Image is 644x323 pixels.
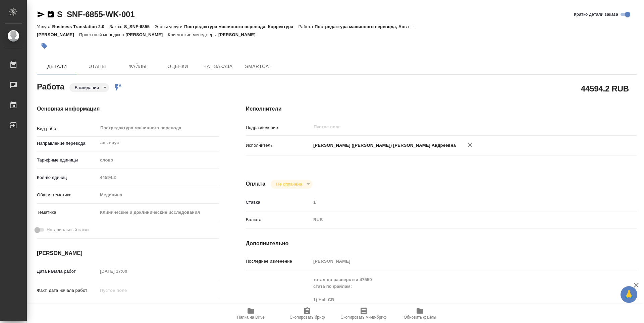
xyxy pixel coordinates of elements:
input: Пустое поле [313,123,588,131]
input: Пустое поле [311,197,604,207]
h4: [PERSON_NAME] [37,249,219,257]
p: Работа [298,24,315,29]
div: Клинические и доклинические исследования [98,207,219,218]
span: SmartCat [242,62,274,71]
button: 🙏 [621,286,637,303]
button: Добавить тэг [37,39,52,53]
p: Общая тематика [37,192,98,198]
input: Пустое поле [311,256,604,266]
p: Подразделение [246,124,311,131]
p: Кол-во единиц [37,174,98,181]
button: Скопировать ссылку для ЯМессенджера [37,10,45,18]
span: Папка на Drive [237,315,265,320]
p: [PERSON_NAME] [218,32,261,37]
p: Исполнитель [246,142,311,149]
p: Вид работ [37,125,98,132]
h2: 44594.2 RUB [581,83,629,94]
button: Обновить файлы [392,304,448,323]
button: Скопировать ссылку [47,10,55,18]
a: S_SNF-6855-WK-001 [57,10,135,19]
span: Детали [41,62,73,71]
p: Услуга [37,24,52,29]
input: Пустое поле [98,303,156,313]
button: В ожидании [73,85,101,90]
p: Постредактура машинного перевода, Корректура [184,24,298,29]
p: S_SNF-6855 [124,24,155,29]
button: Папка на Drive [223,304,279,323]
h2: Работа [37,80,64,92]
span: Кратко детали заказа [574,11,618,18]
h4: Основная информация [37,105,219,113]
span: Этапы [81,62,113,71]
span: Файлы [121,62,154,71]
h4: Дополнительно [246,240,637,248]
button: Скопировать бриф [279,304,335,323]
h4: Исполнители [246,105,637,113]
p: Факт. дата начала работ [37,287,98,294]
input: Пустое поле [98,173,219,182]
div: RUB [311,214,604,225]
div: В ожидании [271,180,312,189]
p: Клиентские менеджеры [168,32,218,37]
p: Этапы услуги [155,24,184,29]
div: В ожидании [69,83,109,92]
div: слово [98,154,219,166]
span: Скопировать мини-бриф [340,315,386,320]
p: Последнее изменение [246,258,311,265]
p: Проектный менеджер [79,32,125,37]
div: Медицина [98,189,219,201]
p: Дата начала работ [37,268,98,275]
input: Пустое поле [98,285,156,295]
input: Пустое поле [98,266,156,276]
p: Тарифные единицы [37,157,98,164]
p: Заказ: [109,24,124,29]
p: [PERSON_NAME] ([PERSON_NAME]) [PERSON_NAME] Андреевна [311,142,456,149]
p: Ставка [246,199,311,206]
p: Валюта [246,216,311,223]
button: Удалить исполнителя [463,138,477,152]
span: Обновить файлы [404,315,436,320]
span: Оценки [162,62,194,71]
p: Направление перевода [37,140,98,147]
button: Скопировать мини-бриф [335,304,392,323]
p: Business Translation 2.0 [52,24,109,29]
span: Чат заказа [202,62,234,71]
p: [PERSON_NAME] [125,32,168,37]
button: Не оплачена [274,181,304,187]
span: Скопировать бриф [289,315,325,320]
span: Нотариальный заказ [47,227,89,233]
span: 🙏 [623,287,635,302]
p: Тематика [37,209,98,216]
h4: Оплата [246,180,266,188]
